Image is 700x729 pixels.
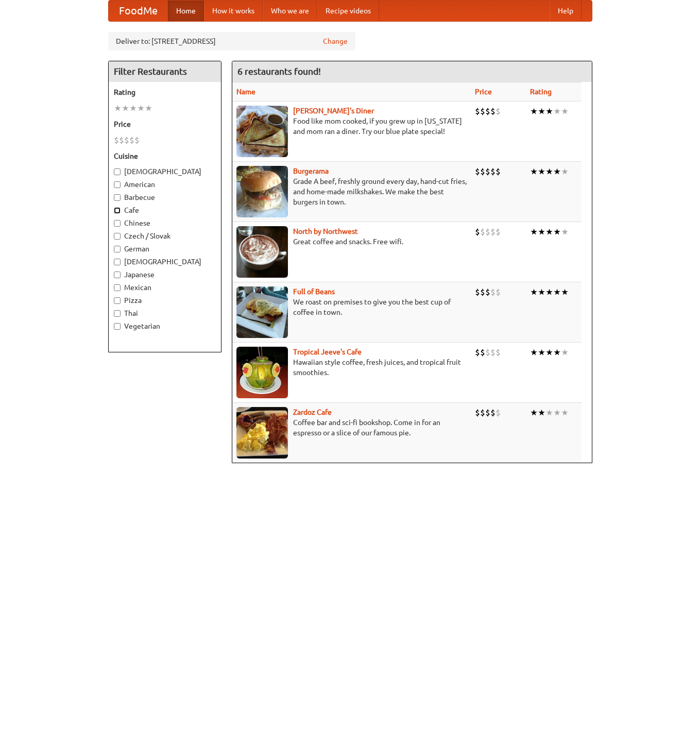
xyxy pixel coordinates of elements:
[561,407,569,418] li: ★
[490,226,496,238] li: $
[530,286,538,298] li: ★
[114,192,216,202] label: Barbecue
[485,347,490,358] li: $
[545,226,553,238] li: ★
[236,106,288,157] img: sallys.jpg
[109,1,168,21] a: FoodMe
[545,286,553,298] li: ★
[538,347,545,358] li: ★
[485,226,490,238] li: $
[475,286,480,298] li: $
[550,1,582,21] a: Help
[538,166,545,177] li: ★
[236,357,467,378] p: Hawaiian style coffee, fresh juices, and tropical fruit smoothies.
[114,205,216,215] label: Cafe
[496,226,501,238] li: $
[293,167,329,175] a: Burgerama
[109,61,221,82] h4: Filter Restaurants
[236,116,467,137] p: Food like mom cooked, if you grew up in [US_STATE] and mom ran a diner. Try our blue plate special!
[490,286,496,298] li: $
[114,321,216,331] label: Vegetarian
[485,407,490,418] li: $
[485,286,490,298] li: $
[538,106,545,117] li: ★
[129,103,137,114] li: ★
[490,347,496,358] li: $
[236,286,288,338] img: beans.jpg
[114,218,216,228] label: Chinese
[496,166,501,177] li: $
[114,259,121,265] input: [DEMOGRAPHIC_DATA]
[114,272,121,278] input: Japanese
[114,119,216,129] h5: Price
[480,347,485,358] li: $
[114,233,121,240] input: Czech / Slovak
[129,134,134,146] li: $
[490,106,496,117] li: $
[553,166,561,177] li: ★
[293,227,358,235] a: North by Northwest
[553,407,561,418] li: ★
[530,106,538,117] li: ★
[475,226,480,238] li: $
[114,151,216,161] h5: Cuisine
[236,297,467,317] p: We roast on premises to give you the best cup of coffee in town.
[317,1,379,21] a: Recipe videos
[114,166,216,177] label: [DEMOGRAPHIC_DATA]
[561,106,569,117] li: ★
[538,286,545,298] li: ★
[530,166,538,177] li: ★
[530,88,552,96] a: Rating
[553,106,561,117] li: ★
[545,106,553,117] li: ★
[236,176,467,207] p: Grade A beef, freshly ground every day, hand-cut fries, and home-made milkshakes. We make the bes...
[293,107,374,115] b: [PERSON_NAME]'s Diner
[496,407,501,418] li: $
[553,347,561,358] li: ★
[114,103,122,114] li: ★
[561,166,569,177] li: ★
[530,347,538,358] li: ★
[114,246,121,252] input: German
[145,103,152,114] li: ★
[114,179,216,190] label: American
[553,286,561,298] li: ★
[480,407,485,418] li: $
[475,166,480,177] li: $
[236,417,467,438] p: Coffee bar and sci-fi bookshop. Come in for an espresso or a slice of our famous pie.
[553,226,561,238] li: ★
[114,323,121,330] input: Vegetarian
[293,287,335,296] a: Full of Beans
[293,408,332,416] a: Zardoz Cafe
[114,244,216,254] label: German
[561,286,569,298] li: ★
[114,87,216,97] h5: Rating
[236,407,288,459] img: zardoz.jpg
[490,166,496,177] li: $
[496,347,501,358] li: $
[475,347,480,358] li: $
[561,226,569,238] li: ★
[114,207,121,214] input: Cafe
[490,407,496,418] li: $
[475,88,492,96] a: Price
[545,407,553,418] li: ★
[236,88,255,96] a: Name
[293,348,362,356] a: Tropical Jeeve's Cafe
[122,103,129,114] li: ★
[114,282,216,293] label: Mexican
[236,236,467,247] p: Great coffee and snacks. Free wifi.
[236,226,288,278] img: north.jpg
[114,284,121,291] input: Mexican
[114,269,216,280] label: Japanese
[496,286,501,298] li: $
[168,1,204,21] a: Home
[134,134,140,146] li: $
[114,231,216,241] label: Czech / Slovak
[114,297,121,304] input: Pizza
[323,36,348,46] a: Change
[475,106,480,117] li: $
